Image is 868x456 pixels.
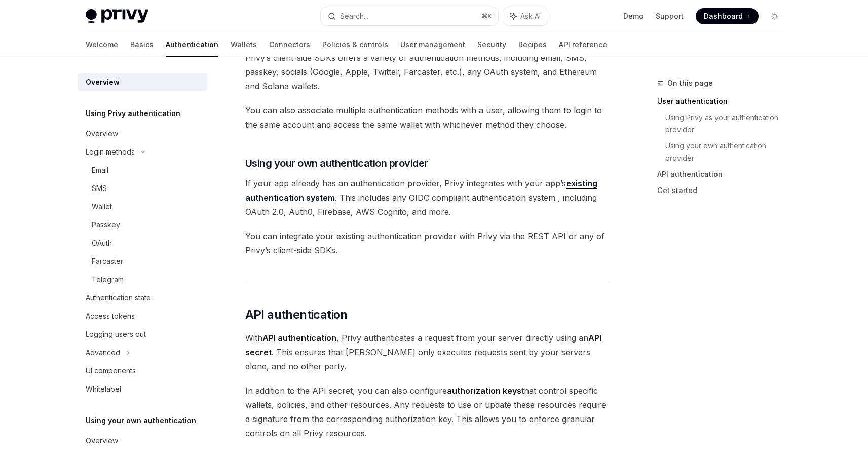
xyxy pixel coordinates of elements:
div: Overview [86,76,120,88]
a: Whitelabel [78,380,207,398]
span: With , Privy authenticates a request from your server directly using an . This ensures that [PERS... [245,331,611,373]
a: SMS [78,179,207,198]
span: Ask AI [520,11,541,21]
img: light logo [86,9,148,23]
a: Logging users out [78,325,207,344]
a: Recipes [518,32,547,57]
a: Wallets [231,32,257,57]
div: Logging users out [86,328,146,340]
div: Farcaster [92,255,123,268]
span: You can also associate multiple authentication methods with a user, allowing them to login to the... [245,103,611,132]
div: Search... [340,10,368,22]
span: You can integrate your existing authentication provider with Privy via the REST API or any of Pri... [245,229,611,257]
a: Access tokens [78,307,207,325]
a: User management [400,32,465,57]
a: Authentication [166,32,218,57]
div: Email [92,164,108,176]
a: Overview [78,73,207,91]
h5: Using Privy authentication [86,107,180,120]
a: Welcome [86,32,118,57]
a: Telegram [78,271,207,289]
div: Authentication state [86,292,151,304]
div: Whitelabel [86,383,121,395]
a: UI components [78,362,207,380]
div: Passkey [92,219,120,231]
a: User authentication [657,93,791,109]
div: Wallet [92,201,112,213]
span: In addition to the API secret, you can also configure that control specific wallets, policies, an... [245,384,611,440]
div: Access tokens [86,310,135,322]
a: Connectors [269,32,310,57]
div: Login methods [86,146,135,158]
span: Dashboard [704,11,743,21]
a: Demo [623,11,644,21]
h5: Using your own authentication [86,414,196,427]
div: Overview [86,435,118,447]
div: UI components [86,365,136,377]
a: Using your own authentication provider [665,138,791,166]
div: Overview [86,128,118,140]
div: OAuth [92,237,112,249]
strong: authorization keys [447,386,521,396]
a: Wallet [78,198,207,216]
a: API reference [559,32,607,57]
a: Farcaster [78,252,207,271]
a: Using Privy as your authentication provider [665,109,791,138]
span: Using your own authentication provider [245,156,428,170]
button: Toggle dark mode [767,8,783,24]
a: Authentication state [78,289,207,307]
a: Support [656,11,684,21]
span: API authentication [245,307,348,323]
div: SMS [92,182,107,195]
strong: API authentication [262,333,336,343]
button: Search...⌘K [321,7,498,25]
a: API authentication [657,166,791,182]
a: Basics [130,32,154,57]
a: Email [78,161,207,179]
div: Telegram [92,274,124,286]
a: Passkey [78,216,207,234]
a: Policies & controls [322,32,388,57]
span: If your app already has an authentication provider, Privy integrates with your app’s . This inclu... [245,176,611,219]
a: Security [477,32,506,57]
span: ⌘ K [481,12,492,20]
a: Get started [657,182,791,199]
div: Advanced [86,347,120,359]
a: Dashboard [696,8,759,24]
button: Ask AI [503,7,548,25]
a: Overview [78,125,207,143]
a: Overview [78,432,207,450]
span: On this page [667,77,713,89]
span: Privy’s client-side SDKs offers a variety of authentication methods, including email, SMS, passke... [245,51,611,93]
a: OAuth [78,234,207,252]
